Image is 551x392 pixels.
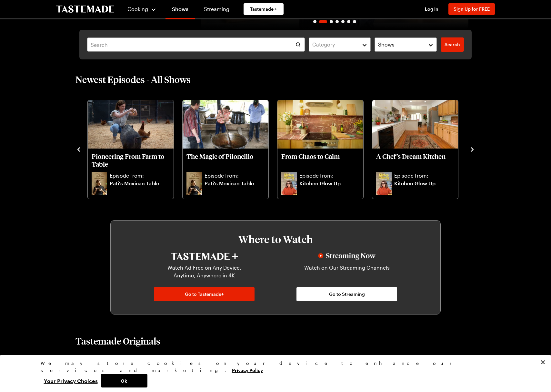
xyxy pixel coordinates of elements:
[186,152,265,168] p: The Magic of Piloncillo
[277,100,363,199] div: From Chaos to Calm
[127,6,148,12] span: Cooking
[101,374,147,387] button: Ok
[110,172,170,180] p: Episode from:
[445,41,460,48] span: Search
[312,41,358,48] div: Category
[394,180,454,195] a: Kitchen Glow Up
[87,98,182,200] div: 7 / 10
[75,335,160,347] h2: Tastemade Originals
[419,6,445,12] button: Log In
[372,100,458,149] img: A Chef’s Dream Kitchen
[313,20,316,23] span: Go to slide 1
[375,37,437,52] button: Shows
[378,41,395,48] span: Shows
[536,355,550,369] button: Close
[171,253,238,260] img: Tastemade+
[244,3,284,15] a: Tastemade +
[372,100,458,199] div: A Chef’s Dream Kitchen
[454,6,490,12] span: Sign Up for FREE
[299,180,359,195] a: Kitchen Glow Up
[425,6,438,12] span: Log In
[394,172,454,180] p: Episode from:
[469,145,476,153] button: navigate to next item
[336,20,339,23] span: Go to slide 4
[347,20,350,23] span: Go to slide 6
[130,233,421,245] h3: Where to Watch
[182,98,277,200] div: 8 / 10
[376,152,454,168] p: A Chef’s Dream Kitchen
[186,152,265,170] a: The Magic of Piloncillo
[110,180,170,195] a: Pati's Mexican Table
[441,37,464,52] a: filters
[88,100,174,149] img: Pioneering From Farm to Table
[281,152,359,170] a: From Chaos to Calm
[158,264,251,279] p: Watch Ad-Free on Any Device, Anytime, Anywhere in 4K
[296,287,397,301] a: Go to Streaming
[353,20,356,23] span: Go to slide 7
[232,367,263,373] a: More information about your privacy, opens in a new tab
[309,37,371,52] button: Category
[376,152,454,170] a: A Chef’s Dream Kitchen
[75,145,82,153] button: navigate to previous item
[281,152,359,168] p: From Chaos to Calm
[92,152,170,170] a: Pioneering From Farm to Table
[318,253,376,260] img: Streaming
[277,98,372,200] div: 9 / 10
[41,360,505,374] div: We may store cookies on your device to enhance our services and marketing.
[277,100,363,149] img: From Chaos to Calm
[41,360,505,387] div: Privacy
[299,172,359,180] p: Episode from:
[448,3,495,15] button: Sign Up for FREE
[185,291,224,297] span: Go to Tastemade+
[165,1,195,19] a: Shows
[154,287,255,301] a: Go to Tastemade+
[319,20,327,23] span: Go to slide 2
[127,1,156,17] button: Cooking
[205,180,265,195] a: Pati's Mexican Table
[300,264,393,279] p: Watch on Our Streaming Channels
[41,374,101,387] button: Your Privacy Choices
[341,20,345,23] span: Go to slide 5
[183,100,268,149] img: The Magic of Piloncillo
[205,172,265,180] p: Episode from:
[250,6,277,12] span: Tastemade +
[87,37,305,52] input: Search
[92,152,170,168] p: Pioneering From Farm to Table
[88,100,174,199] div: Pioneering From Farm to Table
[372,98,466,200] div: 10 / 10
[330,20,333,23] span: Go to slide 3
[75,74,191,85] h2: Newest Episodes - All Shows
[329,291,365,297] span: Go to Streaming
[56,5,114,13] a: To Tastemade Home Page
[183,100,268,199] div: The Magic of Piloncillo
